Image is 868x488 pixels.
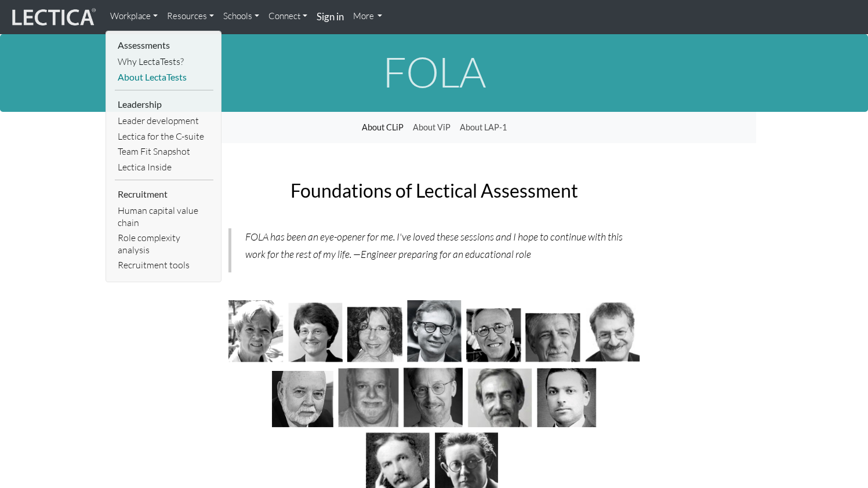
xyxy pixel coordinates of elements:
a: Lectica for the C-suite [115,129,213,144]
a: Workplace [106,5,162,28]
a: About ViP [408,116,455,139]
a: Sign in [312,5,348,30]
a: Recruitment tools [115,257,213,273]
a: Connect [264,5,312,28]
a: More [348,5,387,28]
a: Schools [219,5,264,28]
a: Leader development [115,113,213,129]
a: Resources [162,5,219,28]
img: lecticalive [9,6,96,28]
a: Role complexity analysis [115,230,213,257]
h1: FOLA [112,49,756,94]
li: Recruitment [115,185,213,203]
a: Lectica Inside [115,159,213,175]
li: Assessments [115,36,213,54]
h2: Foundations of Lectical Assessment [228,180,640,201]
a: About LectaTests [115,70,213,85]
a: Team Fit Snapshot [115,144,213,159]
a: About LAP-1 [455,116,511,139]
a: Human capital value chain [115,203,213,230]
a: Why LectaTests? [115,54,213,70]
li: Leadership [115,95,213,114]
a: About CLiP [357,116,408,139]
strong: Sign in [317,10,344,23]
p: FOLA has been an eye-opener for me. I've loved these sessions and I hope to continue with this wo... [245,228,626,263]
